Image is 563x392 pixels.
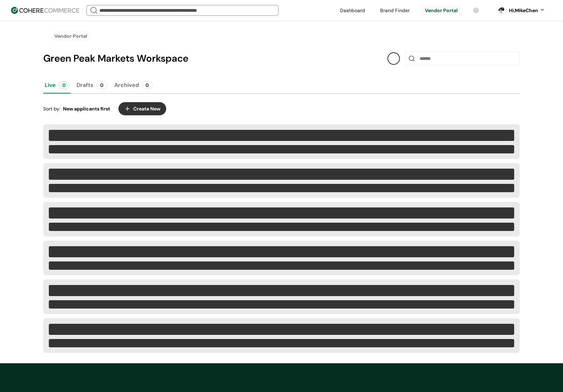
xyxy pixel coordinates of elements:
img: Cohere Logo [11,7,79,14]
button: Archived [113,77,154,93]
div: 0 [59,81,70,89]
div: Green Peak Markets Workspace [43,51,387,66]
button: Drafts [75,77,109,93]
span: New applicants first [63,105,110,113]
div: Hi, MikeChen [509,7,538,14]
a: Vendor Portal [54,33,87,40]
svg: 0 percent [496,5,506,16]
button: Hi,MikeChen [509,7,545,14]
div: 0 [142,81,153,89]
nav: breadcrumb [43,31,90,41]
button: Live [43,77,71,93]
div: Sort by: [43,105,113,113]
div: 0 [96,81,107,89]
button: Create New [118,102,166,115]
